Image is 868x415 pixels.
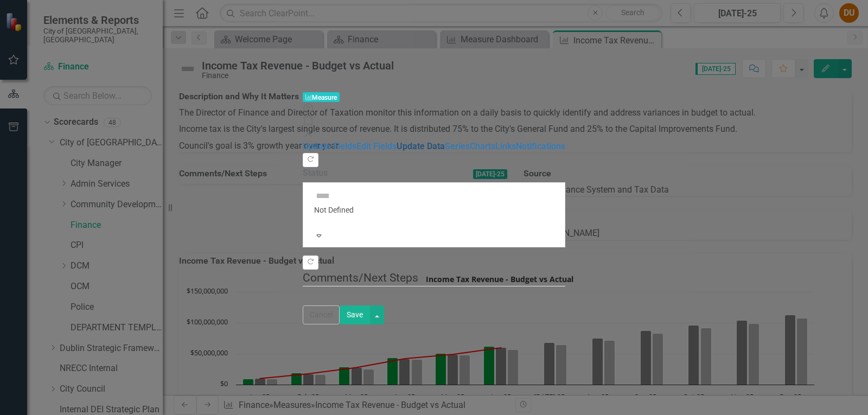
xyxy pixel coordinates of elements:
a: Update Fields [303,141,356,151]
img: Not Defined [314,187,331,205]
a: Notifications [516,141,565,151]
a: Update Data [397,141,445,151]
a: Edit Fields [356,141,397,151]
a: Charts [470,141,495,151]
div: Not Defined [314,205,554,215]
label: Status [303,167,565,180]
button: Save [340,305,370,324]
a: Links [495,141,516,151]
legend: Comments/Next Steps [303,270,565,286]
span: Measure [303,92,340,103]
a: Series [445,141,470,151]
button: Cancel [303,305,340,324]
